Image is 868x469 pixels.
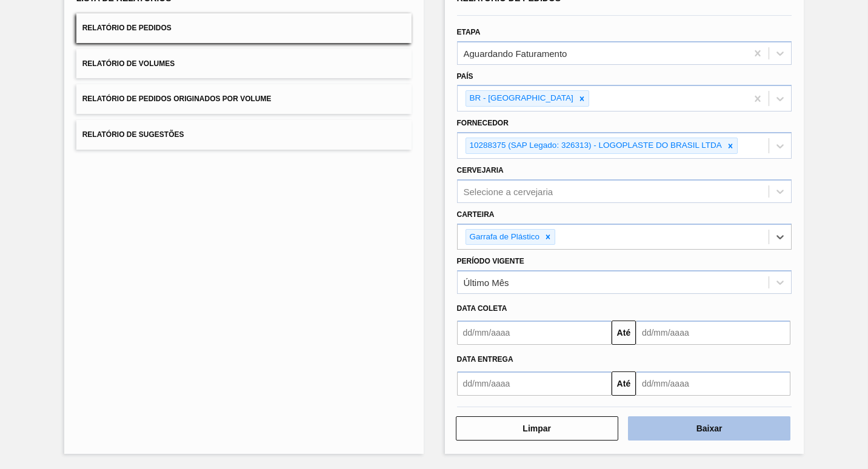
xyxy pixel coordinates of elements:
input: dd/mm/aaaa [636,321,790,345]
span: Data entrega [457,355,513,364]
input: dd/mm/aaaa [457,321,612,345]
div: Selecione a cervejaria [464,186,553,196]
button: Limpar [456,416,618,441]
button: Relatório de Pedidos [76,13,412,43]
button: Até [612,321,636,345]
label: Período Vigente [457,257,524,265]
span: Data coleta [457,304,507,313]
div: Aguardando Faturamento [464,48,567,58]
button: Até [612,371,636,396]
label: Carteira [457,210,495,219]
label: Cervejaria [457,166,504,175]
span: Relatório de Pedidos Originados por Volume [82,95,272,103]
label: Etapa [457,28,481,36]
button: Baixar [628,416,790,441]
div: Garrafa de Plástico [466,230,542,245]
button: Relatório de Sugestões [76,120,412,150]
span: Relatório de Pedidos [82,24,172,32]
div: 10288375 (SAP Legado: 326313) - LOGOPLASTE DO BRASIL LTDA [466,138,724,153]
span: Relatório de Sugestões [82,130,184,139]
input: dd/mm/aaaa [457,371,612,396]
div: Último Mês [464,278,509,288]
button: Relatório de Pedidos Originados por Volume [76,84,412,114]
span: Relatório de Volumes [82,59,175,68]
input: dd/mm/aaaa [636,371,790,396]
label: Fornecedor [457,119,509,127]
div: BR - [GEOGRAPHIC_DATA] [466,91,575,106]
label: País [457,72,473,81]
button: Relatório de Volumes [76,49,412,79]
